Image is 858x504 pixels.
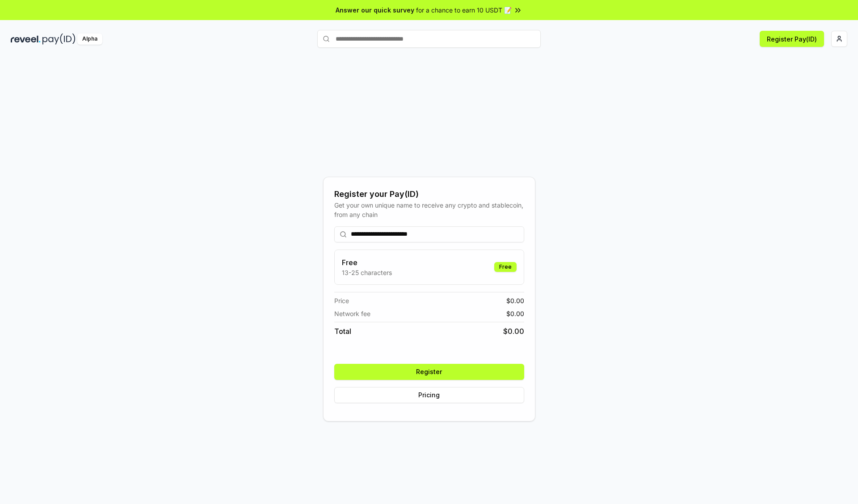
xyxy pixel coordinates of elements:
[334,364,524,380] button: Register
[342,257,392,268] h3: Free
[506,296,524,305] span: $ 0.00
[11,33,41,45] img: reveel_dark
[503,326,524,337] span: $ 0.00
[342,268,392,277] p: 13-25 characters
[334,387,524,403] button: Pricing
[760,31,824,47] button: Register Pay(ID)
[506,309,524,318] span: $ 0.00
[334,188,524,200] div: Register your Pay(ID)
[77,33,102,45] div: Alpha
[416,5,512,15] span: for a chance to earn 10 USDT 📝
[334,309,370,318] span: Network fee
[334,200,524,219] div: Get your own unique name to receive any crypto and stablecoin, from any chain
[494,262,517,272] div: Free
[334,326,351,337] span: Total
[334,296,349,305] span: Price
[336,5,414,15] span: Answer our quick survey
[42,33,76,45] img: pay_id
